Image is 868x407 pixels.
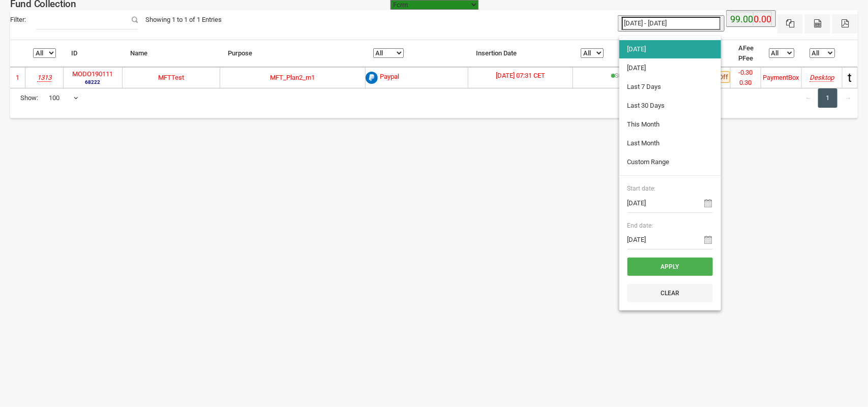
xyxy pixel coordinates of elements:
[731,68,761,78] li: -0.30
[810,74,834,81] i: Mozilla/5.0 (Windows NT 10.0; Win64; x64) AppleWebKit/537.36 (KHTML, like Gecko) Chrome/140.0.0.0...
[619,40,721,58] li: [DATE]
[627,221,713,230] span: End date:
[380,72,400,84] span: Paypal
[619,134,721,152] li: Last Month
[10,67,25,88] td: 1
[72,78,113,86] small: 68222
[619,153,721,171] li: Custom Range
[138,10,229,29] div: Showing 1 to 1 of 1 Entries
[619,97,721,115] li: Last 30 Days
[220,67,366,88] td: MFT_Plan2_m1
[36,10,138,29] input: Filter:
[123,40,220,67] th: Name
[627,258,713,276] button: Apply
[818,88,837,108] a: 1
[627,284,713,302] button: Clear
[49,93,78,103] span: 100
[20,93,38,103] span: Show:
[726,10,776,27] button: 99.000.00
[848,71,852,85] span: t
[730,12,753,26] label: 99.00
[619,78,721,96] li: Last 7 Days
[220,40,366,67] th: Purpose
[731,78,761,88] li: 0.30
[72,69,113,79] label: MODO190111
[839,88,858,108] a: →
[832,14,858,34] button: Pdf
[123,67,220,88] td: MFTTest
[48,88,79,108] span: 100
[763,73,799,83] div: PaymentBox
[754,12,771,26] label: 0.00
[619,115,721,134] li: This Month
[627,184,713,193] span: Start date:
[805,14,830,34] button: CSV
[799,88,818,108] a: ←
[64,40,123,67] th: ID
[468,40,573,67] th: Insertion Date
[496,71,545,81] label: [DATE] 07:31 CET
[37,74,51,81] i: Skillshare
[738,43,754,53] li: AFee
[777,14,803,34] button: Excel
[738,53,754,64] li: PFee
[619,59,721,77] li: [DATE]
